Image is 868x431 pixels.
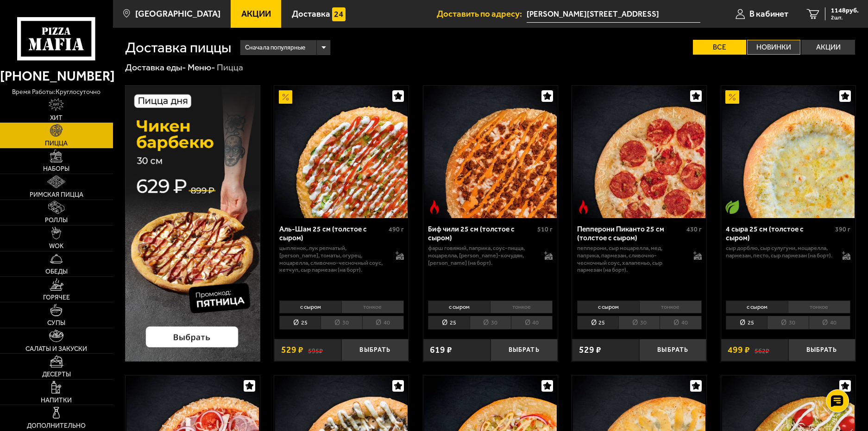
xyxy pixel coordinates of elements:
[125,62,186,73] a: Доставка еды-
[275,86,408,218] img: Аль-Шам 25 см (толстое с сыром)
[767,316,808,330] li: 30
[726,316,767,330] li: 25
[125,40,231,55] h1: Доставка пиццы
[308,345,323,355] s: 595 ₽
[424,86,557,218] img: Биф чили 25 см (толстое с сыром)
[50,115,63,121] span: Хит
[428,200,441,213] img: Острое блюдо
[725,90,739,104] img: Акционный
[573,86,705,218] img: Пепперони Пиканто 25 см (толстое с сыром)
[41,397,72,404] span: Напитки
[831,7,859,14] span: 1148 руб.
[45,217,68,224] span: Роллы
[279,225,386,242] div: Аль-Шам 25 см (толстое с сыром)
[686,225,702,233] span: 430 г
[217,62,243,73] div: Пицца
[470,316,511,330] li: 30
[788,300,850,313] li: тонкое
[660,316,701,330] li: 40
[490,300,553,313] li: тонкое
[527,6,700,23] input: Ваш адрес доставки
[279,316,321,330] li: 25
[577,200,590,213] img: Острое блюдо
[428,300,490,313] li: с сыром
[831,15,859,20] span: 2 шт.
[135,10,220,19] span: [GEOGRAPHIC_DATA]
[362,316,404,330] li: 40
[579,345,601,355] span: 529 ₽
[241,10,271,19] span: Акции
[639,300,702,313] li: тонкое
[577,316,618,330] li: 25
[43,294,70,301] span: Горячее
[45,140,68,147] span: Пицца
[618,316,660,330] li: 30
[577,244,684,273] p: пепперони, сыр Моцарелла, мед, паприка, пармезан, сливочно-чесночный соус, халапеньо, сыр пармеза...
[577,225,684,242] div: Пепперони Пиканто 25 см (толстое с сыром)
[721,86,855,218] a: АкционныйВегетарианское блюдо4 сыра 25 см (толстое с сыром)
[27,423,86,429] span: Дополнительно
[491,339,558,361] button: Выбрать
[725,200,739,213] img: Вегетарианское блюдо
[639,339,706,361] button: Выбрать
[577,300,639,313] li: с сыром
[188,62,215,73] a: Меню-
[30,192,83,198] span: Римская пицца
[423,86,558,218] a: Острое блюдоБиф чили 25 см (толстое с сыром)
[726,244,833,259] p: сыр дорблю, сыр сулугуни, моцарелла, пармезан, песто, сыр пармезан (на борт).
[428,316,469,330] li: 25
[281,345,303,355] span: 529 ₽
[321,316,362,330] li: 30
[572,86,706,218] a: Острое блюдоПепперони Пиканто 25 см (толстое с сыром)
[45,269,68,275] span: Обеды
[726,300,788,313] li: с сыром
[389,225,404,233] span: 490 г
[728,345,750,355] span: 499 ₽
[437,10,527,19] span: Доставить по адресу:
[279,300,341,313] li: с сыром
[749,10,788,19] span: В кабинет
[537,225,553,233] span: 510 г
[49,243,63,250] span: WOK
[279,90,292,104] img: Акционный
[25,346,87,352] span: Салаты и закуски
[755,345,769,355] s: 562 ₽
[430,345,452,355] span: 619 ₽
[341,339,409,361] button: Выбрать
[511,316,553,330] li: 40
[332,7,346,21] img: 15daf4d41897b9f0e9f617042186c801.svg
[47,320,65,326] span: Супы
[245,39,305,56] span: Сначала популярные
[274,86,409,218] a: АкционныйАль-Шам 25 см (толстое с сыром)
[726,225,833,242] div: 4 сыра 25 см (толстое с сыром)
[428,225,535,242] div: Биф чили 25 см (толстое с сыром)
[428,244,535,266] p: фарш говяжий, паприка, соус-пицца, моцарелла, [PERSON_NAME]-кочудян, [PERSON_NAME] (на борт).
[809,316,850,330] li: 40
[835,225,850,233] span: 390 г
[801,40,855,55] label: Акции
[788,339,855,361] button: Выбрать
[43,166,69,172] span: Наборы
[693,40,746,55] label: Все
[279,244,386,273] p: цыпленок, лук репчатый, [PERSON_NAME], томаты, огурец, моцарелла, сливочно-чесночный соус, кетчуп...
[747,40,800,55] label: Новинки
[341,300,404,313] li: тонкое
[722,86,855,218] img: 4 сыра 25 см (толстое с сыром)
[292,10,330,19] span: Доставка
[42,371,71,378] span: Десерты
